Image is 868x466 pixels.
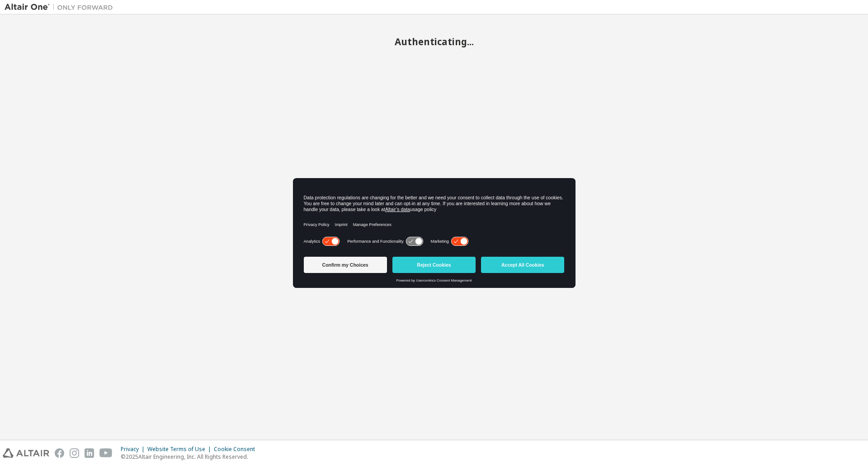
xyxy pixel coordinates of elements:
[3,448,49,458] img: altair_logo.svg
[147,446,214,453] div: Website Terms of Use
[121,446,147,453] div: Privacy
[70,448,79,458] img: instagram.svg
[55,448,64,458] img: facebook.svg
[121,453,260,461] p: © 2025 Altair Engineering, Inc. All Rights Reserved.
[214,446,260,453] div: Cookie Consent
[99,448,113,458] img: youtube.svg
[5,36,863,47] h2: Authenticating...
[5,3,118,12] img: Altair One
[85,448,94,458] img: linkedin.svg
